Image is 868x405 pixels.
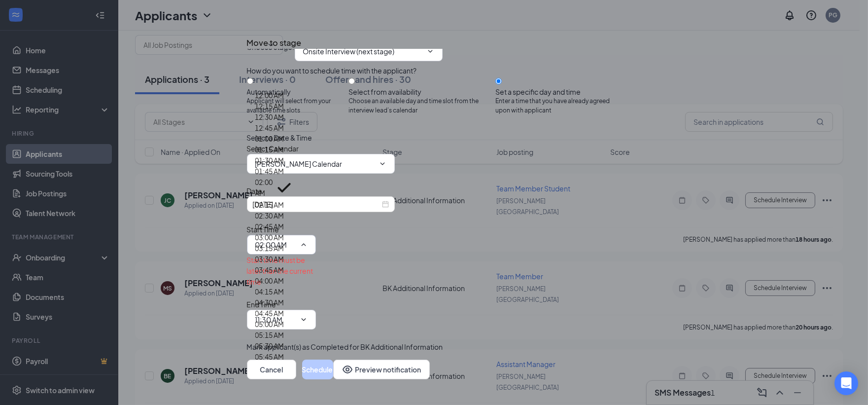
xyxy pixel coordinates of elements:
[379,160,386,168] svg: ChevronDown
[333,360,430,379] button: Preview notificationEye
[255,101,284,111] div: 12:15 AM
[255,199,284,210] div: 02:15 AM
[273,177,296,199] svg: Checkmark
[247,87,349,97] div: Automatically
[247,186,263,195] span: Date
[255,243,284,254] div: 03:15 AM
[255,330,284,340] div: 05:15 AM
[255,210,284,221] div: 02:30 AM
[247,300,277,309] span: End Time
[247,225,279,234] span: Start Time
[255,111,284,122] div: 12:30 AM
[247,255,316,287] div: Start time must be later than the current time
[247,41,295,61] span: Choose stage :
[247,37,302,49] h3: Move to stage
[255,275,284,286] div: 04:00 AM
[255,90,284,101] div: 12:00 AM
[348,97,495,115] span: Choose an available day and time slot from the interview lead’s calendar
[255,122,284,133] div: 12:45 AM
[247,144,299,153] span: Select Calendar
[255,166,284,177] div: 01:45 AM
[255,264,284,275] div: 03:45 AM
[247,132,622,143] div: Select a Date & Time
[255,221,284,232] div: 02:45 AM
[255,351,284,362] div: 05:45 AM
[247,341,443,352] span: Mark applicant(s) as Completed for BK Additional Information
[426,47,434,55] svg: ChevronDown
[300,316,308,324] svg: ChevronDown
[348,87,495,97] div: Select from availability
[247,97,349,115] span: Applicant will select from your available time slots
[253,199,380,210] input: Sep 16, 2025
[247,65,622,76] div: How do you want to schedule time with the applicant?
[255,232,284,243] div: 03:00 AM
[255,308,284,319] div: 04:45 AM
[255,254,284,264] div: 03:30 AM
[495,87,621,97] div: Set a specific day and time
[302,360,333,379] button: Schedule
[255,286,284,297] div: 04:15 AM
[495,97,621,115] span: Enter a time that you have already agreed upon with applicant
[255,144,284,155] div: 01:15 AM
[342,364,353,375] svg: Eye
[255,133,284,144] div: 01:00 AM
[255,297,284,308] div: 04:30 AM
[247,360,296,379] button: Cancel
[255,340,284,351] div: 05:30 AM
[300,241,308,249] svg: ChevronUp
[255,177,273,199] div: 02:00 AM
[255,155,284,166] div: 01:30 AM
[834,371,858,395] div: Open Intercom Messenger
[255,319,284,330] div: 05:00 AM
